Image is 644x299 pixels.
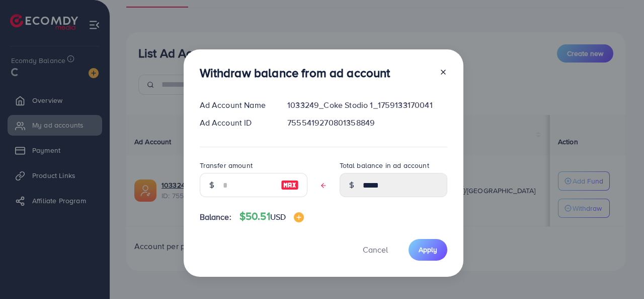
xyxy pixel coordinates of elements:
h3: Withdraw balance from ad account [200,66,390,80]
div: 1033249_Coke Stodio 1_1759133170041 [279,99,455,111]
div: 7555419270801358849 [279,117,455,129]
span: Cancel [363,244,388,255]
div: Ad Account ID [192,117,280,129]
button: Apply [409,239,447,261]
iframe: Chat [601,254,636,291]
span: USD [270,211,286,222]
label: Transfer amount [200,160,253,170]
span: Apply [419,245,437,255]
label: Total balance in ad account [340,160,429,170]
div: Ad Account Name [192,99,280,111]
img: image [281,179,299,191]
span: Balance: [200,211,231,223]
img: image [294,212,304,222]
button: Cancel [350,239,400,261]
h4: $50.51 [239,210,304,223]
